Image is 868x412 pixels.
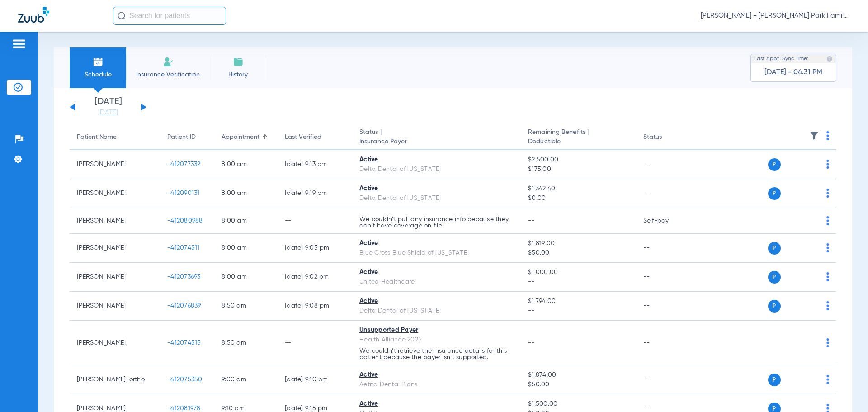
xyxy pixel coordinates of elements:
span: -- [528,218,535,224]
img: group-dot-blue.svg [826,131,829,140]
span: -412081978 [167,405,201,412]
img: Zuub Logo [18,7,49,23]
td: -- [278,321,352,365]
div: Health Alliance 2025 [359,335,514,345]
td: -- [636,292,697,321]
td: [DATE] 9:02 PM [278,263,352,292]
td: [PERSON_NAME] [70,321,160,365]
img: Schedule [93,57,104,67]
td: [DATE] 9:08 PM [278,292,352,321]
span: -412076839 [167,303,201,309]
span: Insurance Payer [359,137,514,147]
input: Search for patients [113,7,226,25]
th: Remaining Benefits | [521,125,636,150]
span: Schedule [76,70,119,79]
span: -412073693 [167,274,201,280]
img: last sync help info [826,56,833,62]
span: $50.00 [528,248,628,258]
div: Active [359,155,514,165]
span: $2,500.00 [528,155,628,165]
td: -- [278,208,352,234]
div: Active [359,268,514,277]
img: group-dot-blue.svg [826,189,829,198]
td: 9:00 AM [214,365,278,394]
p: We couldn’t pull any insurance info because they don’t have coverage on file. [359,216,514,229]
td: [DATE] 9:10 PM [278,365,352,394]
span: $1,794.00 [528,297,628,306]
div: Active [359,297,514,306]
img: group-dot-blue.svg [826,272,829,281]
div: Active [359,370,514,380]
div: Last Verified [285,133,345,142]
span: History [217,70,259,79]
div: Last Verified [285,133,321,142]
span: P [768,374,781,386]
span: -412077332 [167,161,201,167]
img: group-dot-blue.svg [826,301,829,310]
span: $1,500.00 [528,399,628,409]
span: [PERSON_NAME] - [PERSON_NAME] Park Family Dentistry [701,11,850,20]
td: 8:00 AM [214,208,278,234]
div: Blue Cross Blue Shield of [US_STATE] [359,248,514,258]
img: group-dot-blue.svg [826,160,829,169]
td: [DATE] 9:19 PM [278,179,352,208]
div: Active [359,184,514,194]
th: Status [636,125,697,150]
span: P [768,242,781,255]
span: $1,000.00 [528,268,628,277]
td: -- [636,179,697,208]
div: Delta Dental of [US_STATE] [359,165,514,174]
span: P [768,300,781,313]
span: -412074511 [167,245,200,251]
span: -412090131 [167,190,200,196]
td: [PERSON_NAME] [70,263,160,292]
td: 8:50 AM [214,321,278,365]
span: $1,819.00 [528,239,628,248]
span: Insurance Verification [133,70,203,79]
span: -412075350 [167,376,203,383]
span: P [768,271,781,284]
div: Aetna Dental Plans [359,380,514,389]
span: P [768,187,781,200]
td: -- [636,150,697,179]
img: group-dot-blue.svg [826,243,829,252]
span: $50.00 [528,380,628,389]
span: P [768,158,781,171]
td: -- [636,263,697,292]
div: Patient Name [77,133,117,142]
td: 8:50 AM [214,292,278,321]
td: 8:00 AM [214,150,278,179]
div: Unsupported Payer [359,326,514,335]
div: Delta Dental of [US_STATE] [359,306,514,316]
span: -412080988 [167,218,203,224]
div: Delta Dental of [US_STATE] [359,194,514,203]
li: [DATE] [81,97,135,117]
td: [PERSON_NAME] [70,150,160,179]
td: [DATE] 9:05 PM [278,234,352,263]
img: hamburger-icon [12,38,26,49]
td: [PERSON_NAME] [70,208,160,234]
span: [DATE] - 04:31 PM [764,68,822,77]
td: [PERSON_NAME] [70,234,160,263]
td: [DATE] 9:13 PM [278,150,352,179]
span: -- [528,277,628,287]
span: -412074515 [167,340,201,346]
span: $1,342.40 [528,184,628,194]
span: $0.00 [528,194,628,203]
th: Status | [352,125,521,150]
span: -- [528,306,628,316]
img: group-dot-blue.svg [826,216,829,225]
div: Appointment [222,133,270,142]
span: Deductible [528,137,628,147]
img: History [233,57,244,67]
td: Self-pay [636,208,697,234]
div: Patient ID [167,133,196,142]
td: [PERSON_NAME] [70,292,160,321]
div: Appointment [222,133,259,142]
span: $1,874.00 [528,370,628,380]
td: 8:00 AM [214,263,278,292]
td: 8:00 AM [214,234,278,263]
img: group-dot-blue.svg [826,338,829,347]
td: -- [636,321,697,365]
img: Search Icon [118,12,126,20]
